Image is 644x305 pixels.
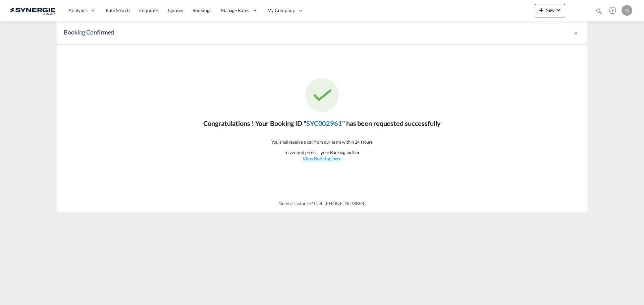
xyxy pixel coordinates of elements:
[64,28,477,38] div: Booking Confirmed
[284,149,360,155] p: to verify & process your Booking further
[271,139,373,145] p: You shall receive a call from our team within 24 Hours
[595,7,603,17] div: icon-magnify
[203,119,440,128] p: Congratulations ! Your Booking ID " " has been requested successfully
[622,5,632,16] div: O
[168,7,183,13] span: Quotes
[607,5,618,16] span: Help
[535,4,565,17] button: icon-plus 400-fgNewicon-chevron-down
[595,7,603,15] md-icon: icon-magnify
[554,6,562,14] md-icon: icon-chevron-down
[278,200,366,207] p: Need assistance? Call: [PHONE_NUMBER]
[106,7,130,13] span: Rate Search
[303,156,341,161] u: View Booking here
[267,7,295,14] span: My Company
[573,30,579,36] md-icon: icon-close
[193,7,211,13] span: Bookings
[139,7,159,13] span: Enquiries
[221,7,249,14] span: Manage Rates
[10,3,55,18] img: 1f56c880d42311ef80fc7dca854c8e59.png
[607,5,622,17] div: Help
[68,7,88,14] span: Analytics
[5,270,29,295] iframe: Chat
[537,6,545,14] md-icon: icon-plus 400-fg
[537,7,562,13] span: New
[306,119,342,127] a: SYC002961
